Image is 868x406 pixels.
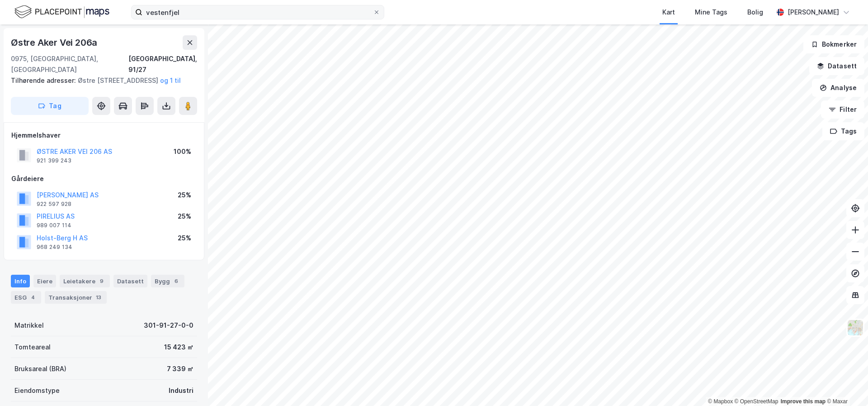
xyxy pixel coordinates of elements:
[781,398,826,405] a: Improve this map
[97,277,106,286] div: 9
[11,275,30,287] div: Info
[823,363,868,406] div: Kontrollprogram for chat
[14,320,44,331] div: Matrikkel
[178,211,191,222] div: 25%
[809,57,864,75] button: Datasett
[45,291,107,304] div: Transaksjoner
[695,7,727,18] div: Mine Tags
[28,293,38,302] div: 4
[37,222,71,229] div: 989 007 114
[11,75,190,86] div: Østre [STREET_ADDRESS]
[735,398,778,405] a: OpenStreetMap
[151,275,184,287] div: Bygg
[662,7,675,18] div: Kart
[821,100,864,119] button: Filter
[11,76,78,84] span: Tilhørende adresser:
[11,130,197,141] div: Hjemmelshaver
[812,79,864,97] button: Analyse
[11,291,41,304] div: ESG
[747,7,763,18] div: Bolig
[708,398,733,405] a: Mapbox
[14,385,60,396] div: Eiendomstype
[167,363,193,374] div: 7 339 ㎡
[94,293,103,302] div: 13
[803,35,864,53] button: Bokmerker
[14,363,66,374] div: Bruksareal (BRA)
[11,97,89,115] button: Tag
[60,275,110,287] div: Leietakere
[172,277,181,286] div: 6
[169,385,193,396] div: Industri
[788,7,839,18] div: [PERSON_NAME]
[823,363,868,406] iframe: Chat Widget
[113,275,147,287] div: Datasett
[128,53,197,75] div: [GEOGRAPHIC_DATA], 91/27
[14,4,109,20] img: logo.f888ab2527a4732fd821a326f86c7f29.svg
[37,201,71,208] div: 922 597 928
[164,342,193,353] div: 15 423 ㎡
[174,146,191,157] div: 100%
[37,157,71,164] div: 921 399 243
[178,233,191,244] div: 25%
[33,275,56,287] div: Eiere
[11,35,99,50] div: Østre Aker Vei 206a
[822,122,864,140] button: Tags
[847,319,864,336] img: Z
[142,5,373,19] input: Søk på adresse, matrikkel, gårdeiere, leietakere eller personer
[144,320,193,331] div: 301-91-27-0-0
[11,53,128,75] div: 0975, [GEOGRAPHIC_DATA], [GEOGRAPHIC_DATA]
[178,190,191,201] div: 25%
[37,244,72,251] div: 968 249 134
[11,173,197,184] div: Gårdeiere
[14,342,51,353] div: Tomteareal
